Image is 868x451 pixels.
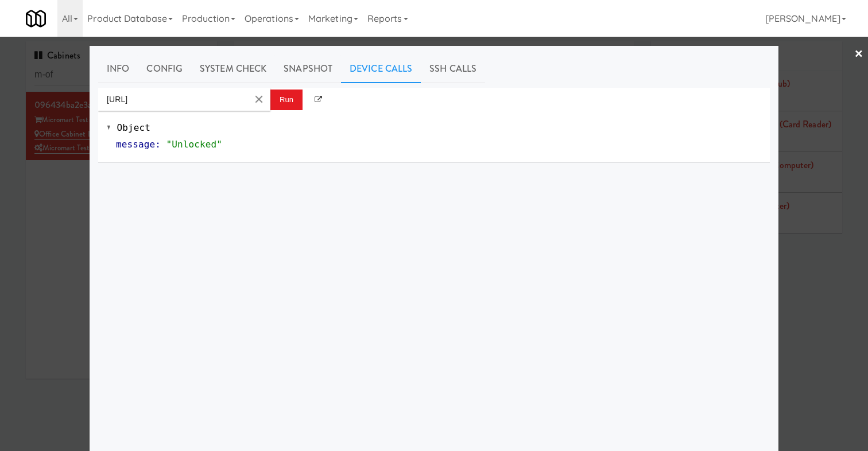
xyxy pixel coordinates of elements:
span: : [155,139,161,150]
button: Run [270,90,303,110]
a: Info [98,55,138,83]
a: System Check [191,55,275,83]
span: message [116,139,155,150]
a: Device Calls [341,55,421,83]
span: Object [117,122,150,133]
button: Clear Input [250,91,268,108]
a: SSH Calls [421,55,485,83]
img: Micromart [26,9,46,29]
span: "Unlocked" [166,139,222,150]
a: × [854,37,863,72]
a: Snapshot [275,55,341,83]
a: Config [138,55,191,83]
input: Enter api call... [98,88,247,111]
